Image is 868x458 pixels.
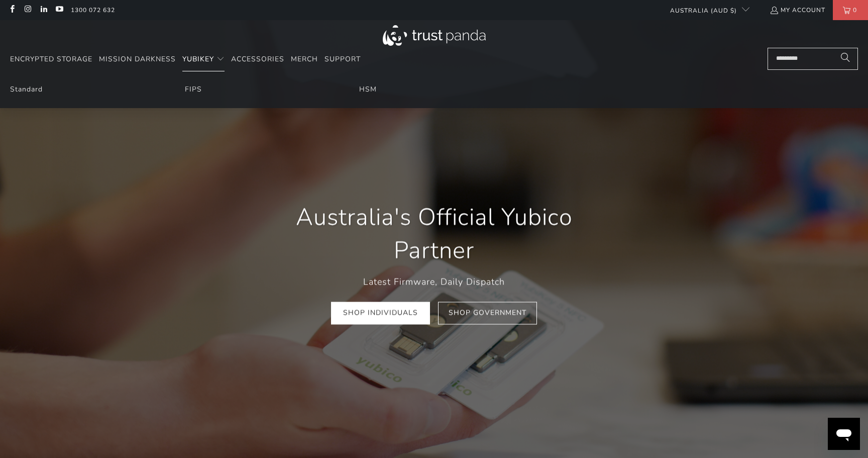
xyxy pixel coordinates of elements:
a: HSM [359,84,377,94]
span: Accessories [231,54,284,64]
span: YubiKey [182,54,214,64]
a: Merch [291,48,318,71]
a: Trust Panda Australia on Instagram [23,6,32,14]
input: Search... [768,48,858,70]
a: Trust Panda Australia on Facebook [8,6,16,14]
span: Support [324,54,361,64]
span: Mission Darkness [99,54,176,64]
h1: Australia's Official Yubico Partner [268,201,600,267]
a: Standard [10,84,43,94]
summary: YubiKey [182,48,225,71]
nav: Translation missing: en.navigation.header.main_nav [10,48,361,71]
iframe: Button to launch messaging window, conversation in progress [828,418,860,450]
span: Encrypted Storage [10,54,92,64]
span: Merch [291,54,318,64]
button: Search [833,48,858,70]
a: FIPS [185,84,202,94]
a: Trust Panda Australia on YouTube [55,6,63,14]
a: Trust Panda Australia on LinkedIn [39,6,48,14]
a: Support [324,48,361,71]
p: Latest Firmware, Daily Dispatch [268,274,600,289]
a: Shop Individuals [331,302,430,324]
a: 1300 072 632 [71,5,115,16]
a: My Account [770,5,825,16]
a: Accessories [231,48,284,71]
img: Trust Panda Australia [383,25,486,46]
a: Mission Darkness [99,48,176,71]
a: Shop Government [438,302,537,324]
a: Encrypted Storage [10,48,92,71]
